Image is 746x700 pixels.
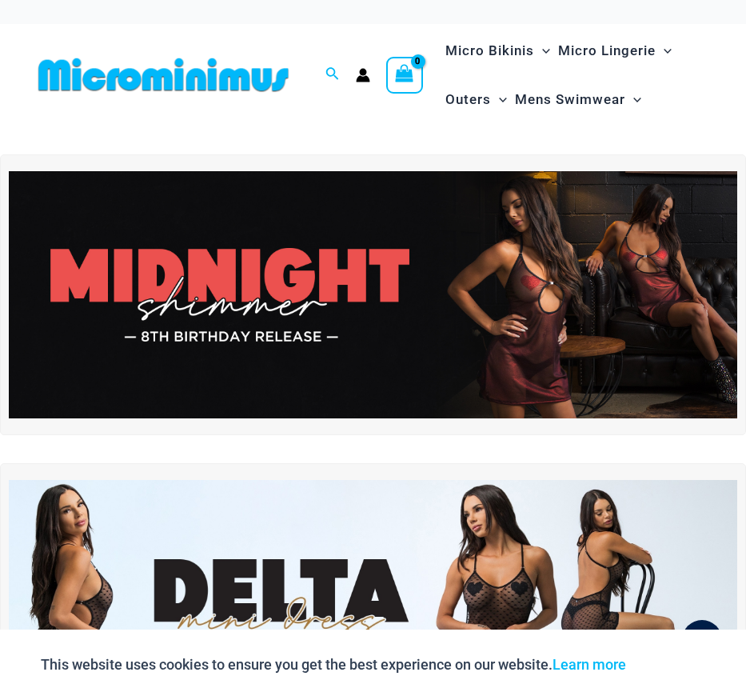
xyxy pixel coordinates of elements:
[441,75,511,124] a: OutersMenu ToggleMenu Toggle
[625,79,641,120] span: Menu Toggle
[515,79,625,120] span: Mens Swimwear
[511,75,645,124] a: Mens SwimwearMenu ToggleMenu Toggle
[325,65,340,85] a: Search icon link
[553,656,626,673] a: Learn more
[9,171,737,419] img: Midnight Shimmer Red Dress
[445,79,491,120] span: Outers
[491,79,507,120] span: Menu Toggle
[638,646,706,684] button: Accept
[558,30,656,71] span: Micro Lingerie
[534,30,550,71] span: Menu Toggle
[445,30,534,71] span: Micro Bikinis
[554,26,676,75] a: Micro LingerieMenu ToggleMenu Toggle
[32,57,295,93] img: MM SHOP LOGO FLAT
[441,26,554,75] a: Micro BikinisMenu ToggleMenu Toggle
[356,68,370,82] a: Account icon link
[656,30,672,71] span: Menu Toggle
[439,24,714,126] nav: Site Navigation
[41,653,626,677] p: This website uses cookies to ensure you get the best experience on our website.
[386,57,423,94] a: View Shopping Cart, empty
